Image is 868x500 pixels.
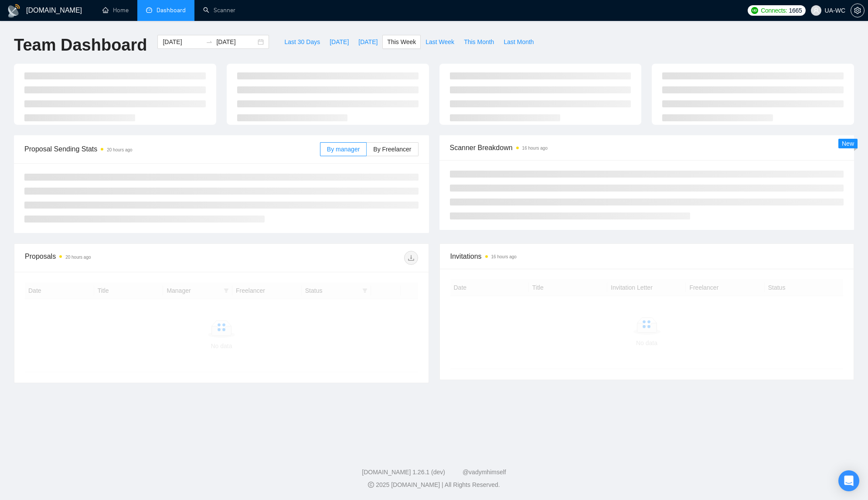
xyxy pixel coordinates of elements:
h1: Team Dashboard [14,35,147,55]
span: Last Week [425,37,454,47]
span: setting [851,7,864,14]
span: Proposal Sending Stats [24,144,320,154]
a: searchScanner [203,7,235,14]
span: By Freelancer [373,146,411,153]
span: Last 30 Days [284,37,320,47]
img: logo [7,4,21,18]
span: Connects: [761,6,787,15]
time: 20 hours ago [107,147,132,152]
button: Last 30 Days [279,35,325,49]
span: [DATE] [358,37,378,47]
input: End date [216,37,256,47]
button: setting [851,3,865,17]
div: Proposals [25,251,221,265]
span: dashboard [146,7,152,13]
span: swap-right [206,38,213,45]
button: This Month [459,35,499,49]
span: New [842,140,854,147]
button: Last Month [499,35,538,49]
span: Scanner Breakdown [450,142,844,153]
span: This Week [387,37,416,47]
span: Dashboard [157,7,186,14]
span: This Month [464,37,494,47]
a: @vadymhimself [463,469,506,476]
button: This Week [382,35,421,49]
span: [DATE] [330,37,349,47]
time: 16 hours ago [522,146,548,151]
a: homeHome [102,7,129,14]
img: upwork-logo.png [751,7,758,14]
button: [DATE] [354,35,382,49]
a: setting [851,7,865,14]
span: copyright [368,482,374,488]
span: 1665 [789,6,802,15]
button: Last Week [421,35,459,49]
input: Start date [163,37,202,47]
div: 2025 [DOMAIN_NAME] | All Rights Reserved. [7,480,861,490]
span: By manager [327,146,360,153]
div: Open Intercom Messenger [838,470,859,491]
time: 16 hours ago [491,254,517,259]
button: [DATE] [325,35,354,49]
span: Last Month [504,37,534,47]
time: 20 hours ago [65,255,91,260]
span: user [813,7,819,14]
span: Invitations [450,251,844,262]
span: to [206,38,213,45]
a: [DOMAIN_NAME] 1.26.1 (dev) [362,469,445,476]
